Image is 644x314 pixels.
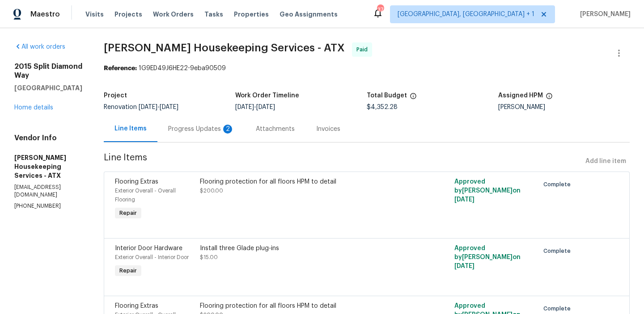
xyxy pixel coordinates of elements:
[367,104,398,110] span: $4,352.28
[85,10,104,19] span: Visits
[377,5,383,14] div: 37
[14,44,65,50] a: All work orders
[204,11,223,17] span: Tasks
[14,62,82,80] h2: 2015 Split Diamond Way
[356,45,371,54] span: Paid
[114,124,147,133] div: Line Items
[116,209,140,218] span: Repair
[115,255,189,260] span: Exterior Overall - Interior Door
[235,92,299,99] h5: Work Order Timeline
[14,153,82,180] h5: [PERSON_NAME] Housekeeping Services - ATX
[235,104,254,110] span: [DATE]
[139,104,157,110] span: [DATE]
[546,92,553,104] span: The hpm assigned to this work order.
[235,104,275,110] span: -
[410,92,417,104] span: The total cost of line items that have been proposed by Opendoor. This sum includes line items th...
[104,64,630,73] div: 1G9ED49J6HE22-9eba90509
[14,184,82,199] p: [EMAIL_ADDRESS][DOMAIN_NAME]
[115,188,176,202] span: Exterior Overall - Overall Flooring
[223,125,232,134] div: 2
[114,10,142,19] span: Projects
[116,266,140,275] span: Repair
[104,65,137,71] b: Reference:
[153,10,194,19] span: Work Orders
[14,105,53,111] a: Home details
[168,125,234,134] div: Progress Updates
[104,104,178,110] span: Renovation
[115,303,158,309] span: Flooring Extras
[454,245,521,269] span: Approved by [PERSON_NAME] on
[200,301,407,310] div: Flooring protection for all floors HPM to detail
[454,179,521,203] span: Approved by [PERSON_NAME] on
[30,10,60,19] span: Maestro
[576,10,631,19] span: [PERSON_NAME]
[256,125,295,134] div: Attachments
[498,92,543,99] h5: Assigned HPM
[14,202,82,210] p: [PHONE_NUMBER]
[367,92,407,99] h5: Total Budget
[115,179,158,185] span: Flooring Extras
[14,134,82,142] h4: Vendor Info
[200,188,223,193] span: $200.00
[543,304,574,313] span: Complete
[454,263,475,269] span: [DATE]
[256,104,275,110] span: [DATE]
[498,104,630,110] div: [PERSON_NAME]
[234,10,269,19] span: Properties
[454,197,475,203] span: [DATE]
[543,180,574,189] span: Complete
[14,84,82,92] h5: [GEOGRAPHIC_DATA]
[200,177,407,186] div: Flooring protection for all floors HPM to detail
[398,10,534,19] span: [GEOGRAPHIC_DATA], [GEOGRAPHIC_DATA] + 1
[160,104,178,110] span: [DATE]
[104,153,582,170] span: Line Items
[104,92,127,99] h5: Project
[104,42,345,53] span: [PERSON_NAME] Housekeeping Services - ATX
[280,10,338,19] span: Geo Assignments
[543,247,574,255] span: Complete
[316,125,340,134] div: Invoices
[115,245,182,251] span: Interior Door Hardware
[200,255,218,260] span: $15.00
[200,244,407,253] div: Install three Glade plug-ins
[139,104,178,110] span: -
